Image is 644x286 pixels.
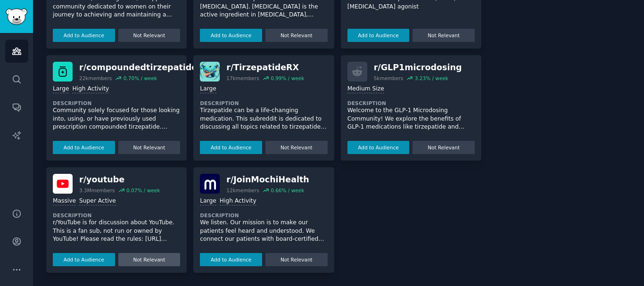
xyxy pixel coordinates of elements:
div: 3.3M members [79,187,115,194]
img: GummySearch logo [6,8,27,25]
p: Welcome to the GLP-1 Microdosing Community! We explore the benefits of GLP-1 medications like tir... [347,106,475,131]
div: Medium Size [347,85,384,94]
div: r/ JoinMochiHealth [226,174,309,186]
img: TirzepatideRX [200,62,220,82]
p: We listen. Our mission is to make our patients feel heard and understood. We connect our patients... [200,219,327,244]
button: Not Relevant [265,253,328,266]
div: r/ youtube [79,174,160,186]
button: Not Relevant [413,141,475,154]
div: Large [200,85,216,94]
button: Add to Audience [200,29,262,42]
div: Super Active [79,197,116,206]
dt: Description [200,100,327,106]
div: r/ GLP1microdosing [374,62,462,74]
button: Add to Audience [53,141,115,154]
div: 0.99 % / week [271,75,304,82]
div: 17k members [226,75,259,82]
div: r/ compoundedtirzepatide [79,62,197,74]
div: 12k members [226,187,259,194]
div: High Activity [220,197,256,206]
button: Add to Audience [347,29,410,42]
div: Large [53,85,69,94]
p: Community solely focused for those looking into, using, or have previously used prescription comp... [53,106,180,131]
dt: Description [53,100,180,106]
button: Add to Audience [200,253,262,266]
dt: Description [347,100,475,106]
button: Not Relevant [413,29,475,42]
button: Not Relevant [118,29,181,42]
button: Add to Audience [53,29,115,42]
button: Add to Audience [347,141,410,154]
div: 5k members [374,75,404,82]
dt: Description [53,212,180,219]
div: r/ TirzepatideRX [226,62,304,74]
p: Tirzepatide can be a life-changing medication. This subreddit is dedicated to discussing all topi... [200,106,327,131]
div: Massive [53,197,76,206]
button: Not Relevant [118,141,181,154]
div: 3.23 % / week [415,75,448,82]
dt: Description [200,212,327,219]
button: Add to Audience [200,141,262,154]
div: 0.07 % / week [126,187,160,194]
img: youtube [53,174,73,194]
button: Not Relevant [118,253,181,266]
div: High Activity [72,85,109,94]
button: Not Relevant [265,141,328,154]
button: Not Relevant [265,29,328,42]
div: 0.70 % / week [124,75,157,82]
div: 22k members [79,75,112,82]
p: r/YouTube is for discussion about YouTube. This is a fan sub, not run or owned by YouTube! Please... [53,219,180,244]
img: compoundedtirzepatide [53,62,73,82]
img: JoinMochiHealth [200,174,220,194]
div: Large [200,197,216,206]
div: 0.66 % / week [271,187,304,194]
button: Add to Audience [53,253,115,266]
